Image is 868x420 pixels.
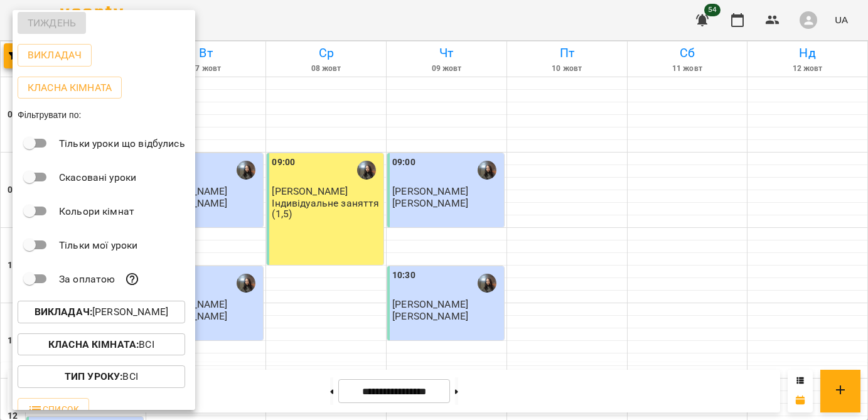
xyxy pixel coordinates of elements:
button: Викладач:[PERSON_NAME] [18,301,185,323]
button: Класна кімната:Всі [18,333,185,356]
p: Кольори кімнат [59,204,134,219]
p: Класна кімната [28,80,112,95]
p: За оплатою [59,272,115,287]
b: Тип Уроку : [65,370,122,382]
b: Викладач : [35,306,92,318]
p: Викладач [28,48,82,63]
p: [PERSON_NAME] [35,304,168,320]
button: Тип Уроку:Всі [18,365,185,388]
div: Фільтрувати по: [13,104,195,126]
p: Тільки мої уроки [59,238,137,253]
p: Скасовані уроки [59,170,136,185]
button: Викладач [18,44,92,67]
p: Тільки уроки що відбулись [59,136,185,151]
p: Всі [48,337,154,352]
b: Класна кімната : [48,338,139,350]
span: Список [28,402,79,417]
button: Класна кімната [18,77,122,99]
p: Всі [65,369,138,384]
